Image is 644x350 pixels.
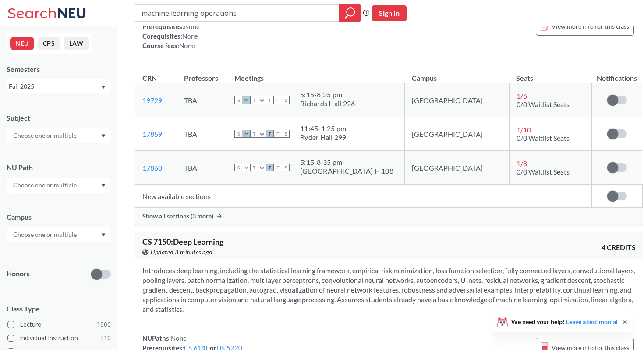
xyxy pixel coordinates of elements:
[234,130,242,138] span: S
[7,227,111,242] div: Dropdown arrow
[142,266,636,314] section: Introduces deep learning, including the statistical learning framework, empirical risk minimizati...
[142,12,200,50] div: NUPaths: Prerequisites: Corequisites: Course fees:
[266,130,274,138] span: T
[38,37,60,50] button: CPS
[9,229,82,240] input: Choose one or multiple
[258,96,266,104] span: W
[142,164,162,172] a: 17860
[142,212,213,220] span: Show all sections (3 more)
[101,86,106,89] svg: Dropdown arrow
[177,151,227,185] td: TBA
[300,158,393,167] div: 5:15 - 8:35 pm
[177,83,227,117] td: TBA
[7,319,111,330] label: Lecture
[101,134,106,138] svg: Dropdown arrow
[258,164,266,171] span: W
[142,73,157,83] div: CRN
[177,64,227,83] th: Professors
[9,82,100,91] div: Fall 2025
[258,130,266,138] span: W
[300,167,393,175] div: [GEOGRAPHIC_DATA] H 108
[7,304,111,314] span: Class Type
[345,7,355,19] svg: magnifying glass
[566,318,618,325] a: Leave a testimonial
[405,83,509,117] td: [GEOGRAPHIC_DATA]
[234,164,242,171] span: S
[592,64,643,83] th: Notifications
[184,22,200,30] span: None
[234,96,242,104] span: S
[135,185,592,208] td: New available sections
[300,133,347,142] div: Ryder Hall 299
[405,64,509,83] th: Campus
[7,178,111,193] div: Dropdown arrow
[300,124,347,133] div: 11:45 - 1:25 pm
[7,64,111,74] div: Semesters
[182,32,198,40] span: None
[64,37,89,50] button: LAW
[250,96,258,104] span: T
[135,208,643,225] div: Show all sections (3 more)
[151,247,212,257] span: Updated 3 minutes ago
[7,128,111,143] div: Dropdown arrow
[100,333,111,343] span: 310
[171,334,187,342] span: None
[97,320,111,329] span: 1900
[179,42,195,50] span: None
[141,6,333,21] input: Class, professor, course number, "phrase"
[266,96,274,104] span: T
[101,233,106,237] svg: Dropdown arrow
[9,180,82,190] input: Choose one or multiple
[177,117,227,151] td: TBA
[142,96,162,104] a: 19729
[142,130,162,138] a: 17859
[10,37,34,50] button: NEU
[517,92,527,100] span: 1 / 6
[7,269,30,279] p: Honors
[274,130,282,138] span: F
[227,64,405,83] th: Meetings
[242,130,250,138] span: M
[142,237,223,246] span: CS 7150 : Deep Learning
[372,5,407,21] button: Sign In
[517,100,570,108] span: 0/0 Waitlist Seats
[7,332,111,344] label: Individual Instruction
[282,164,290,171] span: S
[405,117,509,151] td: [GEOGRAPHIC_DATA]
[405,151,509,185] td: [GEOGRAPHIC_DATA]
[250,164,258,171] span: T
[602,243,636,252] span: 4 CREDITS
[282,96,290,104] span: S
[7,113,111,123] div: Subject
[274,96,282,104] span: F
[9,130,82,141] input: Choose one or multiple
[517,168,570,176] span: 0/0 Waitlist Seats
[300,99,355,108] div: Richards Hall 226
[101,184,106,187] svg: Dropdown arrow
[282,130,290,138] span: S
[511,319,618,325] span: We need your help!
[300,90,355,99] div: 5:15 - 8:35 pm
[7,79,111,93] div: Fall 2025Dropdown arrow
[7,163,111,172] div: NU Path
[242,164,250,171] span: M
[7,212,111,222] div: Campus
[517,134,570,142] span: 0/0 Waitlist Seats
[250,130,258,138] span: T
[339,4,361,22] div: magnifying glass
[517,159,527,168] span: 1 / 8
[242,96,250,104] span: M
[509,64,591,83] th: Seats
[266,164,274,171] span: T
[517,125,531,134] span: 1 / 10
[274,164,282,171] span: F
